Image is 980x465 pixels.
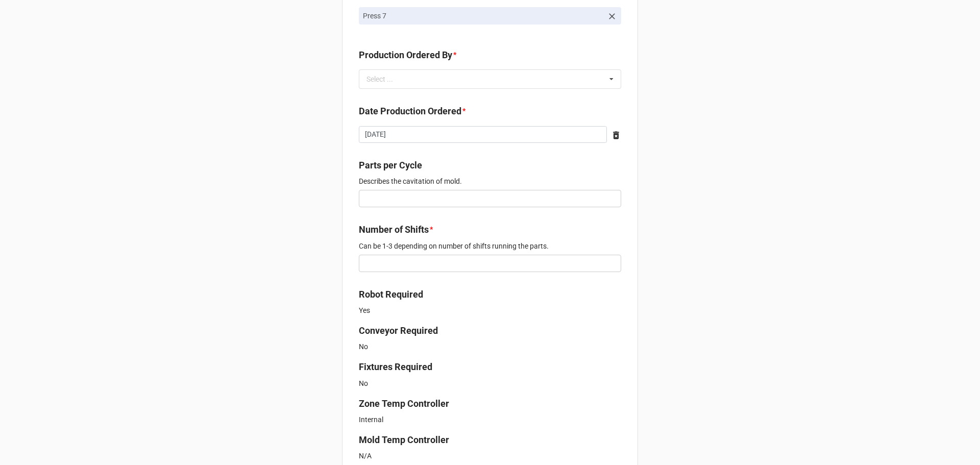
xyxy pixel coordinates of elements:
[359,48,452,62] label: Production Ordered By
[359,341,621,352] p: No
[359,241,621,251] p: Can be 1-3 depending on number of shifts running the parts.
[359,434,449,445] b: Mold Temp Controller
[359,158,422,173] label: Parts per Cycle
[359,289,423,300] b: Robot Required
[359,126,607,143] input: Date
[359,361,432,372] b: Fixtures Required
[359,398,449,409] b: Zone Temp Controller
[359,305,621,315] p: Yes
[359,414,621,425] p: Internal
[359,176,621,186] p: Describes the cavitation of mold.
[364,74,408,85] div: Select ...
[359,325,438,336] b: Conveyor Required
[359,223,429,237] label: Number of Shifts
[363,11,603,21] p: Press 7
[359,378,621,388] p: No
[359,451,621,461] p: N/A
[359,104,461,118] label: Date Production Ordered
